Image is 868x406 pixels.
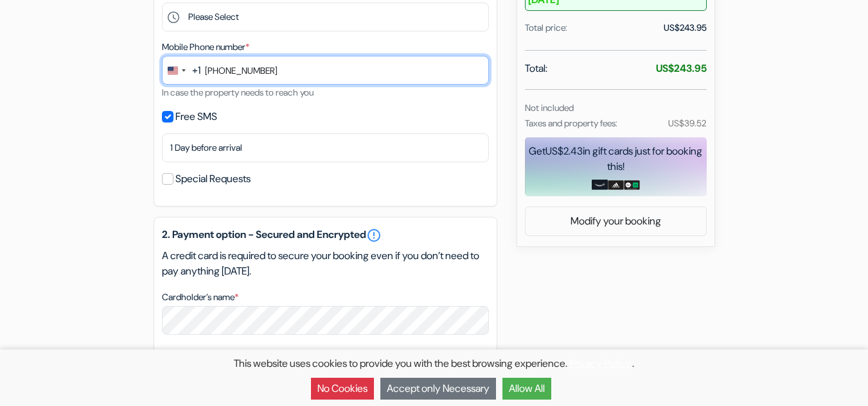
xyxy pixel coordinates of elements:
small: US$39.52 [668,117,706,129]
label: Free SMS [175,108,217,126]
label: Cardholder’s name [162,291,238,304]
input: 201-555-0123 [162,56,489,85]
strong: US$243.95 [656,62,707,75]
p: This website uses cookies to provide you with the best browsing experience. . [6,356,862,371]
a: Modify your booking [526,209,706,233]
h5: 2. Payment option - Secured and Encrypted [162,228,489,243]
small: Taxes and property fees: [525,117,617,129]
img: adidas-card.png [608,180,624,190]
button: Allow All [502,378,551,400]
div: Get in gift cards just for booking this! [525,144,707,174]
div: US$243.95 [664,21,707,35]
button: Change country, selected United States (+1) [163,56,200,84]
button: Accept only Necessary [380,378,496,400]
small: In case the property needs to reach you [162,87,314,98]
label: Number on the card [162,346,243,360]
img: amazon-card-no-text.png [592,180,608,190]
label: Special Requests [175,170,251,188]
div: +1 [192,63,200,78]
label: Mobile Phone number [162,40,249,54]
small: Not included [525,102,574,114]
p: A credit card is required to secure your booking even if you don’t need to pay anything [DATE]. [162,248,489,279]
span: US$2.43 [545,144,583,158]
img: uber-uber-eats-card.png [624,180,640,190]
a: error_outline [366,228,382,243]
div: Total price: [525,21,567,35]
span: Total: [525,61,547,76]
button: No Cookies [311,378,374,400]
a: Privacy Policy. [569,357,632,370]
